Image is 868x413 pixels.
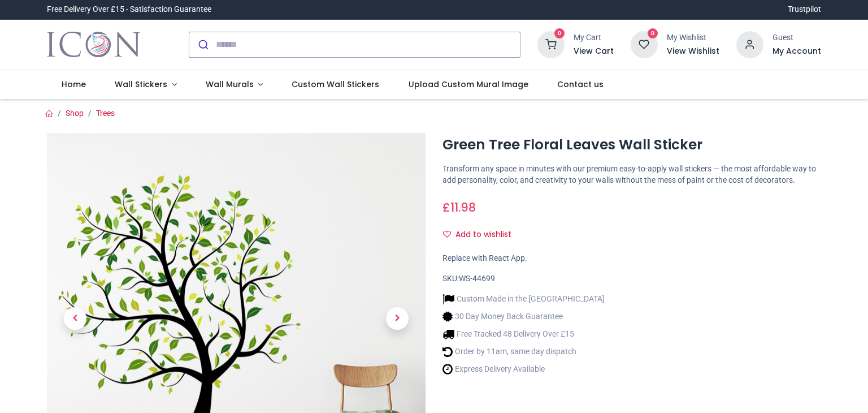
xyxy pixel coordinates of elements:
a: Trees [96,109,115,118]
span: Custom Wall Stickers [292,79,379,90]
div: Free Delivery Over £15 - Satisfaction Guarantee [47,4,211,15]
span: Wall Stickers [115,79,167,90]
div: SKU: [442,273,821,285]
button: Submit [189,32,216,57]
h1: Green Tree Floral Leaves Wall Sticker [442,135,821,154]
a: View Cart [574,46,614,57]
a: Shop [66,109,84,118]
p: Transform any space in minutes with our premium easy-to-apply wall stickers — the most affordable... [442,164,821,186]
span: Previous [64,307,86,330]
span: Upload Custom Mural Image [409,79,528,90]
a: 0 [537,39,565,48]
span: Contact us [557,79,604,90]
i: Add to wishlist [443,230,451,238]
sup: 0 [648,28,658,39]
a: View Wishlist [667,46,719,57]
div: Guest [772,32,821,44]
span: WS-44699 [459,274,495,283]
li: Custom Made in the [GEOGRAPHIC_DATA] [442,293,605,305]
div: My Cart [574,32,614,44]
li: 30 Day Money Back Guarantee [442,311,605,322]
a: My Account [772,46,821,57]
sup: 0 [554,28,565,39]
a: 0 [631,39,658,48]
span: 11.98 [450,199,476,216]
span: £ [442,199,476,216]
li: Order by 11am, same day dispatch [442,346,605,358]
img: Icon Wall Stickers [47,29,140,61]
a: Trustpilot [788,4,821,15]
a: Wall Murals [191,70,277,100]
li: Express Delivery Available [442,363,605,375]
span: Next [386,307,409,330]
a: Logo of Icon Wall Stickers [47,29,140,61]
li: Free Tracked 48 Delivery Over £15 [442,328,605,340]
span: Wall Murals [206,79,254,90]
div: My Wishlist [667,32,719,44]
div: Replace with React App. [442,253,821,264]
button: Add to wishlistAdd to wishlist [442,225,521,244]
span: Home [62,79,86,90]
a: Wall Stickers [100,70,191,100]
